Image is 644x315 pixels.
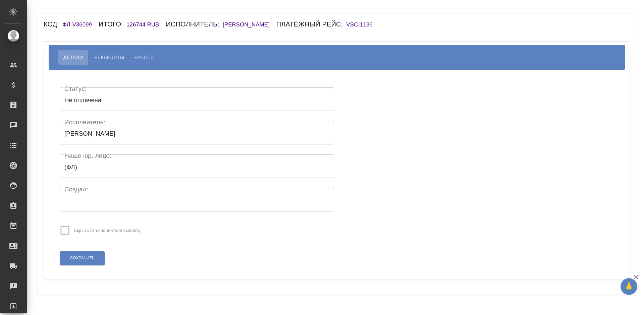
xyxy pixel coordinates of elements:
[70,255,95,261] span: Сохранить
[62,21,99,28] h6: ФЛ-V36099
[623,279,635,294] span: 🙏
[74,227,141,234] span: Скрыть от исполнителя выплату
[94,53,124,61] span: Реквизиты
[60,251,105,265] button: Сохранить
[99,20,126,28] h6: Итого:
[135,53,155,61] span: Работы
[276,20,346,28] h6: Платёжный рейс:
[166,20,223,28] h6: Исполнитель:
[223,22,276,27] a: [PERSON_NAME]
[223,21,276,28] h6: [PERSON_NAME]
[346,21,379,28] h6: VSC-1136
[621,278,637,295] button: 🙏
[346,22,379,27] a: VSC-1136
[63,53,83,61] span: Детали
[44,20,62,28] h6: Код:
[126,21,166,28] h6: 126744 RUB
[60,91,334,111] div: Не оплачена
